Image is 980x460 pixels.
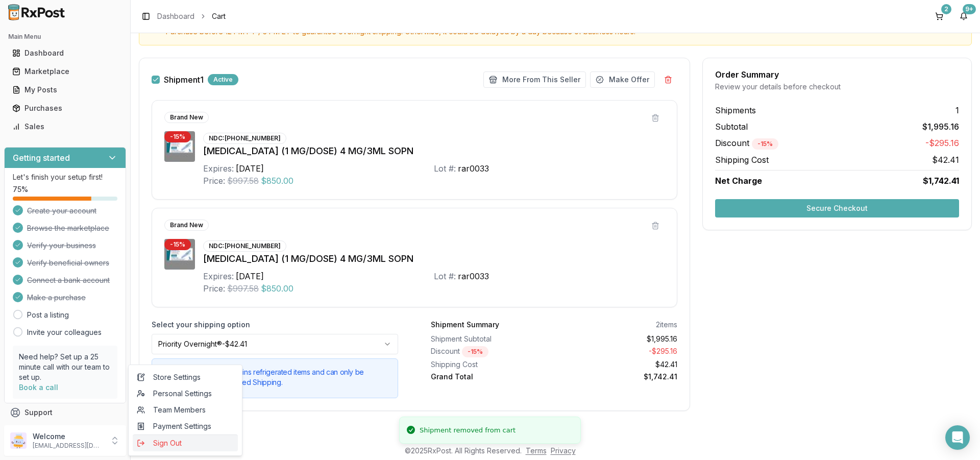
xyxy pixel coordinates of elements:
[261,282,293,295] span: $850.00
[931,8,947,25] button: 2
[551,446,576,455] a: Privacy
[33,442,104,450] p: [EMAIL_ADDRESS][DOMAIN_NAME]
[236,270,264,282] div: [DATE]
[236,162,264,175] div: [DATE]
[33,431,104,442] p: Welcome
[8,81,122,99] a: My Posts
[13,172,117,182] p: Let's finish your setup first!
[458,162,489,175] div: rar0033
[715,199,959,217] button: Secure Checkout
[164,239,195,270] img: Ozempic (1 MG/DOSE) 4 MG/3ML SOPN
[8,44,122,62] a: Dashboard
[715,120,748,133] span: Subtotal
[431,359,550,370] div: Shipping Cost
[137,389,234,399] span: Personal Settings
[8,33,122,41] h2: Main Menu
[431,372,550,382] div: Grand Total
[932,154,959,166] span: $42.41
[431,346,550,357] div: Discount
[963,4,976,14] div: 9+
[590,71,655,88] button: Make Offer
[12,85,118,95] div: My Posts
[13,152,70,164] h3: Getting started
[19,383,58,392] a: Book a call
[955,104,959,116] span: 1
[212,11,226,21] span: Cart
[133,369,238,385] a: Store Settings
[715,82,959,92] div: Review your details before checkout
[203,282,225,295] div: Price:
[19,352,111,382] p: Need help? Set up a 25 minute call with our team to set up.
[13,184,28,195] span: 75 %
[137,421,234,431] span: Payment Settings
[558,359,678,370] div: $42.41
[715,104,756,116] span: Shipments
[10,432,27,449] img: User avatar
[752,138,778,150] div: - 15 %
[133,402,238,418] a: Team Members
[152,320,398,330] label: Select your shipping option
[137,405,234,415] span: Team Members
[208,74,238,85] div: Active
[203,162,234,175] div: Expires:
[8,62,122,81] a: Marketplace
[12,122,118,132] div: Sales
[941,4,951,14] div: 2
[27,293,86,303] span: Make a purchase
[27,206,96,216] span: Create your account
[715,154,769,166] span: Shipping Cost
[164,112,209,123] div: Brand New
[133,385,238,402] a: Personal Settings
[420,425,516,435] div: Shipment removed from cart
[203,240,286,252] div: NDC: [PHONE_NUMBER]
[715,176,762,186] span: Net Charge
[462,346,488,357] div: - 15 %
[203,133,286,144] div: NDC: [PHONE_NUMBER]
[4,100,126,116] button: Purchases
[955,8,972,25] button: 9+
[434,162,456,175] div: Lot #:
[526,446,547,455] a: Terms
[4,82,126,98] button: My Posts
[133,418,238,434] a: Payment Settings
[8,117,122,136] a: Sales
[4,403,126,422] button: Support
[945,425,970,450] div: Open Intercom Messenger
[656,320,677,330] div: 2 items
[27,310,69,320] a: Post a listing
[164,131,195,162] img: Ozempic (1 MG/DOSE) 4 MG/3ML SOPN
[164,76,204,84] span: Shipment 1
[27,327,102,337] a: Invite your colleagues
[483,71,586,88] button: More From This Seller
[923,175,959,187] span: $1,742.41
[27,275,110,285] span: Connect a bank account
[164,131,191,142] div: - 15 %
[164,220,209,231] div: Brand New
[12,48,118,58] div: Dashboard
[4,45,126,61] button: Dashboard
[431,334,550,344] div: Shipment Subtotal
[922,120,959,133] span: $1,995.16
[715,70,959,79] div: Order Summary
[27,258,109,268] span: Verify beneficial owners
[133,434,238,451] button: Sign Out
[179,367,389,388] h5: This shipment contains refrigerated items and can only be shipped via Expedited Shipping.
[203,144,665,158] div: [MEDICAL_DATA] (1 MG/DOSE) 4 MG/3ML SOPN
[164,239,191,250] div: - 15 %
[434,270,456,282] div: Lot #:
[203,252,665,266] div: [MEDICAL_DATA] (1 MG/DOSE) 4 MG/3ML SOPN
[715,138,778,148] span: Discount
[157,11,194,21] a: Dashboard
[4,118,126,135] button: Sales
[27,240,96,251] span: Verify your business
[925,137,959,150] span: -$295.16
[137,438,234,448] span: Sign Out
[4,63,126,80] button: Marketplace
[157,11,226,21] nav: breadcrumb
[8,99,122,117] a: Purchases
[558,334,678,344] div: $1,995.16
[261,175,293,187] span: $850.00
[431,320,499,330] div: Shipment Summary
[27,223,109,233] span: Browse the marketplace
